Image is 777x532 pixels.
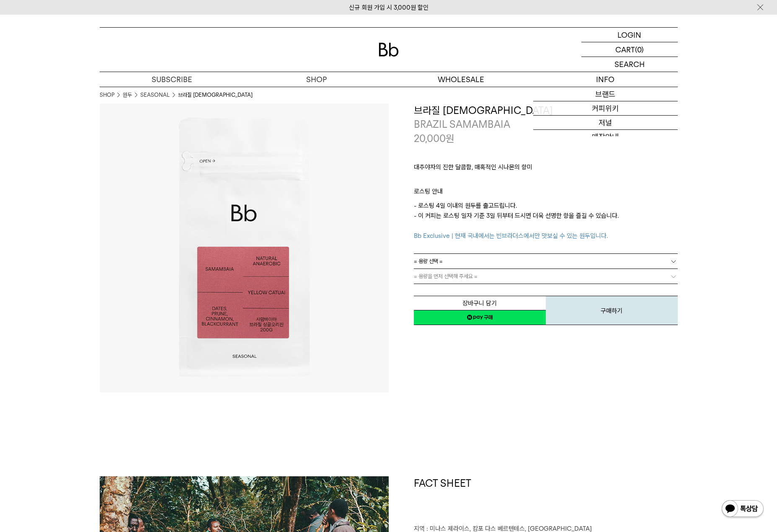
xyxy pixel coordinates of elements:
span: = 용량 선택 = [414,254,443,269]
p: INFO [533,72,678,87]
a: 원두 [123,91,132,99]
button: 구매하기 [546,296,678,325]
a: 브랜드 [533,87,678,101]
h1: FACT SHEET [414,476,678,524]
a: CART (0) [581,42,678,57]
button: 장바구니 담기 [414,296,546,310]
p: 로스팅 안내 [414,186,678,201]
p: 대추야자의 진한 달콤함, 매혹적인 시나몬의 향미 [414,162,678,176]
a: LOGIN [581,28,678,42]
a: 매장안내 [533,130,678,144]
p: CART [615,42,635,57]
p: - 로스팅 4일 이내의 원두를 출고드립니다. - 이 커피는 로스팅 일자 기준 3일 뒤부터 드시면 더욱 선명한 향을 즐길 수 있습니다. [414,201,678,241]
li: 브라질 [DEMOGRAPHIC_DATA] [178,91,253,99]
p: SEARCH [614,57,645,72]
a: 커피위키 [533,101,678,116]
span: = 용량을 먼저 선택해 주세요 = [414,269,478,284]
img: 카카오톡 채널 1:1 채팅 버튼 [721,499,764,519]
h3: 브라질 [DEMOGRAPHIC_DATA] [414,103,678,118]
a: 신규 회원 가입 시 3,000원 할인 [349,4,429,11]
p: WHOLESALE [389,72,533,87]
a: SHOP [100,91,114,99]
p: ㅤ [414,176,678,186]
span: Bb Exclusive | 현재 국내에서는 빈브라더스에서만 맛보실 수 있는 원두입니다. [414,232,608,240]
a: 새창 [414,310,546,325]
a: SHOP [244,72,389,87]
p: 20,000 [414,132,454,146]
p: BRAZIL SAMAMBAIA [414,117,678,132]
p: (0) [635,42,644,57]
img: 브라질 사맘바이아 [100,103,389,393]
a: 저널 [533,116,678,130]
a: SUBSCRIBE [100,72,244,87]
span: 원 [446,132,454,145]
p: LOGIN [617,28,641,42]
a: SEASONAL [140,91,170,99]
img: 로고 [379,43,399,57]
